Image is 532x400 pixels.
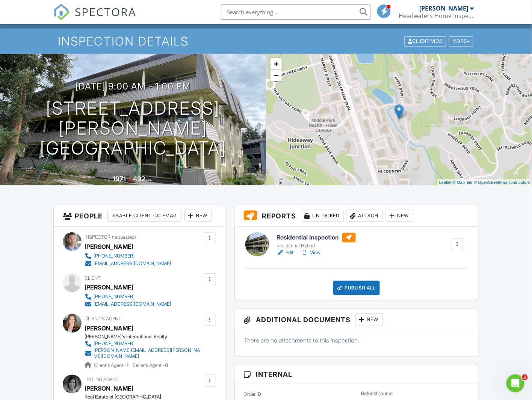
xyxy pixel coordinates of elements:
[386,210,413,222] div: New
[355,314,383,326] div: New
[235,365,479,384] h3: Internal
[53,4,70,20] img: The Best Home Inspection Software - Spectora
[271,70,282,81] a: Zoom out
[112,234,136,240] span: (requested)
[271,58,282,70] a: Zoom in
[277,233,356,242] h6: Residential Inspection
[94,347,202,359] div: [PERSON_NAME][EMAIL_ADDRESS][PERSON_NAME][DOMAIN_NAME]
[506,374,524,392] iframe: Intercom live chat
[94,261,171,267] div: [EMAIL_ADDRESS][DOMAIN_NAME]
[347,210,383,222] div: Attach
[53,10,137,26] a: SPECTORA
[522,374,528,380] span: 2
[405,36,446,46] div: Client View
[146,177,157,182] span: sq. ft.
[474,180,530,185] a: © OpenStreetMap contributors
[301,210,344,222] div: Unlocked
[85,260,171,267] a: [EMAIL_ADDRESS][DOMAIN_NAME]
[361,391,393,397] label: Referral source
[85,377,119,382] span: Listing Agent
[54,205,225,227] h3: People
[58,35,474,48] h1: Inspection Details
[85,300,171,308] a: [EMAIL_ADDRESS][DOMAIN_NAME]
[85,316,122,321] span: Client's Agent
[165,362,168,368] strong: 0
[85,340,202,347] a: [PHONE_NUMBER]
[12,98,254,158] h1: [STREET_ADDRESS][PERSON_NAME] [GEOGRAPHIC_DATA]
[133,362,168,368] span: Seller's Agent -
[76,81,191,91] h3: [DATE] 9:00 am - 1:00 pm
[453,180,473,185] a: © MapTiler
[437,179,532,186] div: |
[333,281,380,295] div: Publish All
[85,334,208,340] div: [PERSON_NAME]'s International Realty
[94,253,135,259] div: [PHONE_NUMBER]
[449,36,473,46] div: More
[399,12,474,20] div: Headwaters Home Inspections
[85,252,171,260] a: [PHONE_NUMBER]
[127,362,129,368] strong: 1
[85,241,134,252] div: [PERSON_NAME]
[221,5,371,20] input: Search everything...
[277,249,294,256] a: Edit
[235,205,479,227] h3: Reports
[404,38,448,44] a: Client View
[235,309,479,330] h3: Additional Documents
[94,362,130,368] span: Client's Agent -
[277,233,356,249] a: Residential Inspection Residential Hybrid
[85,275,101,281] span: Client
[85,234,111,240] span: Inspector
[113,175,126,183] div: 1971
[94,294,135,300] div: [PHONE_NUMBER]
[184,210,212,222] div: New
[439,180,452,185] a: Leaflet
[85,347,202,359] a: [PERSON_NAME][EMAIL_ADDRESS][PERSON_NAME][DOMAIN_NAME]
[103,177,112,182] span: Built
[75,4,137,20] span: SPECTORA
[301,249,321,256] a: View
[244,336,470,344] p: There are no attachments to this inspection.
[85,323,134,334] a: [PERSON_NAME]
[133,175,145,183] div: 492
[277,243,356,249] div: Residential Hybrid
[94,301,171,307] div: [EMAIL_ADDRESS][DOMAIN_NAME]
[419,5,468,12] div: [PERSON_NAME]
[85,282,134,293] div: [PERSON_NAME]
[85,293,171,300] a: [PHONE_NUMBER]
[94,341,135,347] div: [PHONE_NUMBER]
[107,210,181,222] div: Disable Client CC Email
[85,383,134,394] a: [PERSON_NAME]
[244,391,261,398] label: Order ID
